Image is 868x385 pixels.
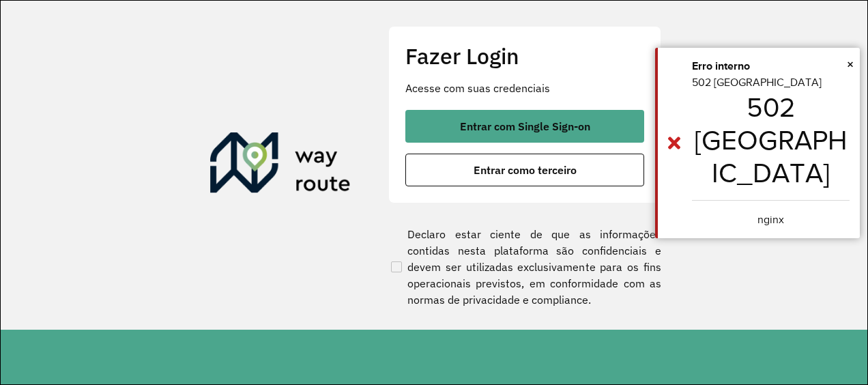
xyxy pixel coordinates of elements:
[692,74,850,228] div: 502 [GEOGRAPHIC_DATA]
[847,54,854,74] button: Close
[847,54,854,74] span: ×
[405,43,644,69] h2: Fazer Login
[405,110,644,143] button: button
[210,132,351,198] img: Roteirizador AmbevTech
[692,212,850,228] center: nginx
[692,58,850,74] div: Erro interno
[692,91,850,189] h1: 502 [GEOGRAPHIC_DATA]
[474,165,577,175] span: Entrar como terceiro
[405,154,644,186] button: button
[405,80,644,96] p: Acesse com suas credenciais
[460,121,590,132] span: Entrar com Single Sign-on
[388,226,661,308] label: Declaro estar ciente de que as informações contidas nesta plataforma são confidenciais e devem se...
